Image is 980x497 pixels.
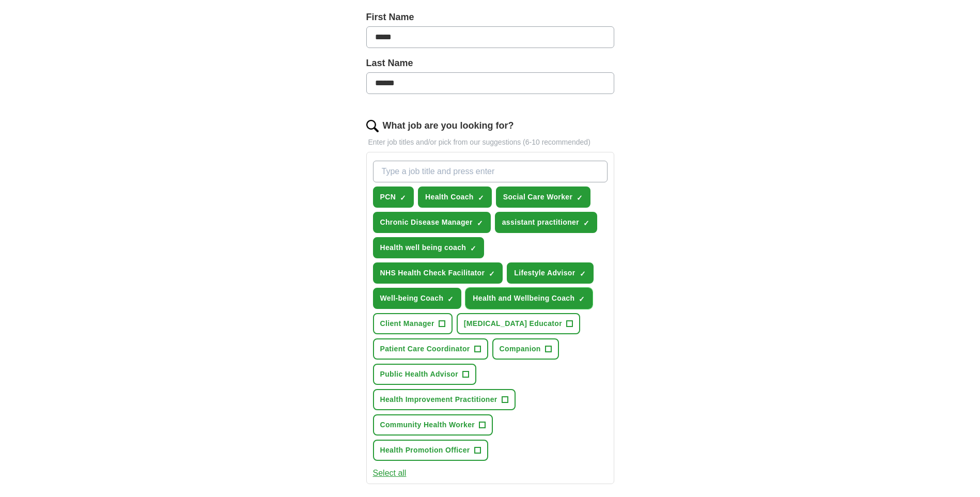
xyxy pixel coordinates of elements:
span: ✓ [477,219,483,227]
span: Well-being Coach [380,293,444,304]
button: Client Manager [373,313,453,334]
button: Patient Care Coordinator [373,338,488,360]
label: Last Name [366,56,614,70]
span: ✓ [579,295,585,303]
button: [MEDICAL_DATA] Educator [457,313,580,334]
button: Social Care Worker✓ [496,187,590,208]
span: ✓ [583,219,589,227]
button: Health Promotion Officer [373,440,488,461]
label: First Name [366,10,614,24]
span: ✓ [580,270,586,278]
span: Health well being coach [380,242,466,253]
button: Select all [373,467,407,479]
span: Public Health Advisor [380,369,459,380]
img: search.png [366,120,379,132]
button: Health and Wellbeing Coach✓ [465,288,593,309]
span: [MEDICAL_DATA] Educator [464,318,562,329]
span: NHS Health Check Facilitator [380,268,485,278]
span: Chronic Disease Manager [380,217,473,228]
span: ✓ [470,244,476,253]
button: Lifestyle Advisor✓ [507,262,593,284]
span: Health and Wellbeing Coach [473,293,574,304]
p: Enter job titles and/or pick from our suggestions (6-10 recommended) [366,137,614,148]
button: Companion [492,338,559,360]
button: Public Health Advisor [373,364,477,385]
span: ✓ [478,194,484,202]
span: Lifestyle Advisor [514,268,575,278]
input: Type a job title and press enter [373,161,608,182]
span: ✓ [400,194,406,202]
span: assistant practitioner [502,217,579,228]
button: PCN✓ [373,187,414,208]
span: Companion [500,344,541,354]
button: Community Health Worker [373,414,493,436]
span: Health Improvement Practitioner [380,394,497,405]
span: Health Promotion Officer [380,445,470,456]
span: Client Manager [380,318,434,329]
span: Community Health Worker [380,420,475,430]
button: NHS Health Check Facilitator✓ [373,262,503,284]
button: Well-being Coach✓ [373,288,462,309]
button: Chronic Disease Manager✓ [373,212,491,233]
button: Health well being coach✓ [373,237,485,258]
span: ✓ [577,194,583,202]
span: Social Care Worker [503,192,572,203]
span: Health Coach [425,192,474,203]
span: ✓ [447,295,454,303]
label: What job are you looking for? [383,119,514,133]
button: Health Improvement Practitioner [373,389,516,410]
span: Patient Care Coordinator [380,344,470,354]
span: PCN [380,192,396,203]
button: assistant practitioner✓ [495,212,597,233]
span: ✓ [489,270,495,278]
button: Health Coach✓ [418,187,492,208]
